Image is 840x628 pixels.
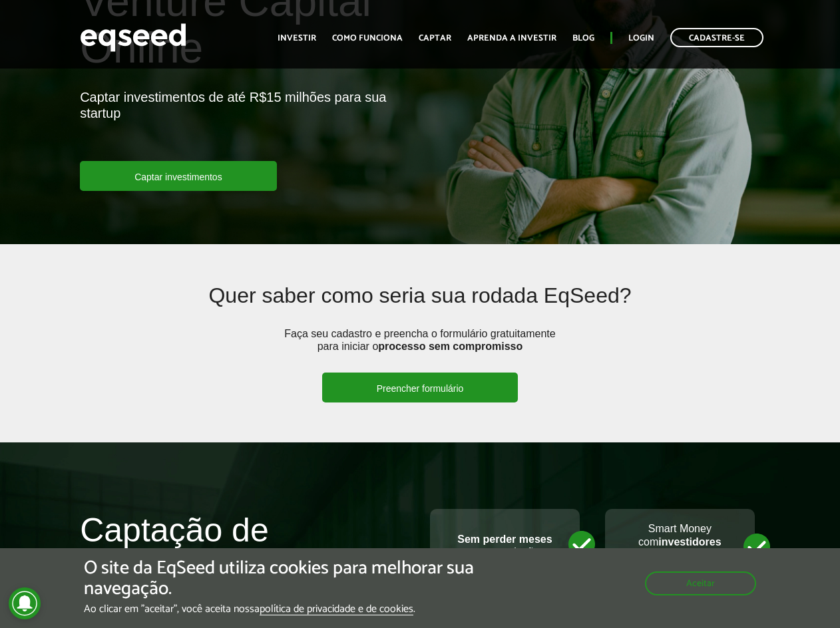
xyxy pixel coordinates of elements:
[80,89,410,161] p: Captar investimentos de até R$15 milhões para sua startup
[80,20,186,55] img: EqSeed
[280,327,560,373] p: Faça seu cadastro e preencha o formulário gratuitamente para iniciar o
[322,373,519,402] a: Preencher formulário
[80,512,410,605] h2: Captação de Investimento
[628,34,654,43] a: Login
[618,522,741,573] p: Smart Money com e executivos de grandes empresas
[670,28,763,47] a: Cadastre-se
[443,533,566,558] p: nas negociações
[457,534,552,545] strong: Sem perder meses
[260,604,413,615] a: política de privacidade e de cookies
[150,284,690,327] h2: Quer saber como seria sua rodada EqSeed?
[419,34,451,43] a: Captar
[378,341,523,352] strong: processo sem compromisso
[645,571,756,595] button: Aceitar
[467,34,556,43] a: Aprenda a investir
[84,558,487,599] h5: O site da EqSeed utiliza cookies para melhorar sua navegação.
[84,603,487,615] p: Ao clicar em "aceitar", você aceita nossa .
[278,34,316,43] a: Investir
[80,161,277,191] a: Captar investimentos
[572,34,594,43] a: Blog
[619,536,721,560] strong: investidores qualificados
[332,34,403,43] a: Como funciona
